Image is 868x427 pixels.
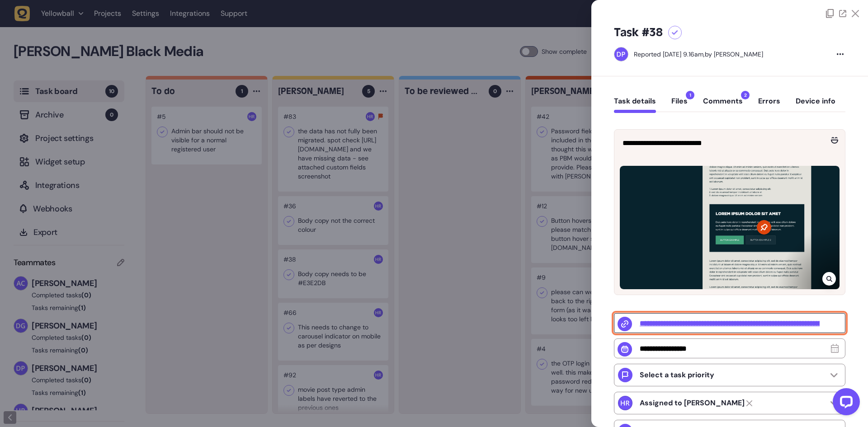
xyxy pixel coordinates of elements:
[758,97,780,113] button: Errors
[614,97,656,113] button: Task details
[826,385,863,422] iframe: LiveChat chat widget
[634,50,705,58] div: Reported [DATE] 9.16am,
[741,91,750,99] span: 2
[686,91,694,99] span: 1
[640,399,745,408] strong: Harry Robinson
[703,97,743,113] button: Comments
[671,97,688,113] button: Files
[796,97,835,113] button: Device info
[614,47,628,61] img: Dan Pearson
[634,50,763,59] div: by [PERSON_NAME]
[640,371,714,380] p: Select a task priority
[614,25,663,40] h5: Task #38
